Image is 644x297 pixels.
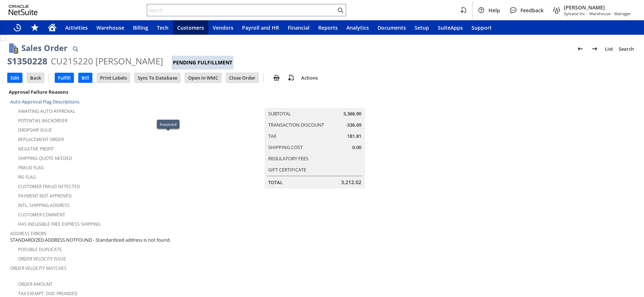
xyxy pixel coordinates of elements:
[18,165,44,171] a: Fraud Flag
[18,174,36,180] a: RIS flag
[265,96,365,108] caption: Summary
[213,24,233,31] span: Vendors
[489,7,500,14] span: Help
[586,11,588,16] span: -
[287,73,295,82] img: add-record.svg
[9,5,38,15] svg: logo
[18,155,72,161] a: Shipping Quote Needed
[21,42,67,54] h1: Sales Order
[268,166,306,173] a: Gift Certificate
[589,11,631,16] span: Warehouse - Manager
[268,122,324,128] a: Transaction Discount
[48,23,57,32] svg: Home
[520,7,544,14] span: Feedback
[268,110,291,117] a: Subtotal
[373,20,410,35] a: Documents
[318,24,338,31] span: Reports
[268,144,303,150] a: Shipping Cost
[185,73,221,82] input: Open In WMC
[18,193,72,199] a: Payment not approved
[18,221,100,227] a: Has Ineligible Free Express Shipping
[18,183,80,190] a: Customer Fraud Detected
[298,75,321,81] a: Actions
[13,23,22,32] svg: Recent Records
[283,20,314,35] a: Financial
[147,6,336,14] input: Search
[378,24,406,31] span: Documents
[10,98,79,105] a: Auto-Approval Flag Descriptions
[55,73,74,82] input: Fulfill
[590,44,599,53] img: Next
[18,246,62,253] a: Possible Duplicate
[135,73,180,82] input: Sync To Database
[346,122,361,128] span: -336.69
[18,202,70,208] a: Intl. Shipping Address
[133,24,148,31] span: Billing
[61,20,92,35] a: Activities
[153,20,173,35] a: Tech
[10,265,67,271] a: Order Velocity Matches
[272,73,281,82] img: print.svg
[65,24,88,31] span: Activities
[238,20,283,35] a: Payroll and HR
[346,24,369,31] span: Analytics
[352,144,361,151] span: 0.00
[43,20,61,35] a: Home
[18,290,78,297] a: Tax Exempt. Doc Provided
[18,146,54,152] a: Negative Profit
[415,24,429,31] span: Setup
[9,20,26,35] a: Recent Records
[27,73,44,82] input: Back
[336,6,345,14] svg: Search
[467,20,496,35] a: Support
[8,73,22,82] input: Edit
[268,133,277,139] a: Tax
[602,43,616,55] a: List
[129,20,153,35] a: Billing
[18,118,67,124] a: Potential Backorder
[10,237,171,243] span: STANDARDIZED.ADDRESS.NOTFOUND - Standardized address is not found.
[51,55,163,67] div: CU215220 [PERSON_NAME]
[26,20,43,35] div: Shortcuts
[576,44,585,53] img: Previous
[173,20,208,35] a: Customers
[242,24,279,31] span: Payroll and HR
[79,73,92,82] input: Bill
[7,87,214,97] div: Approval Failure Reasons
[616,43,637,55] a: Search
[97,73,130,82] input: Print Labels
[7,55,47,67] div: S1350228
[268,155,308,162] a: Regulatory Fees
[343,110,361,117] span: 3,366.90
[438,24,463,31] span: SuiteApps
[18,136,64,143] a: Replacement Order
[564,4,631,11] span: [PERSON_NAME]
[471,24,492,31] span: Support
[433,20,467,35] a: SuiteApps
[268,179,283,186] a: Total
[18,281,53,287] a: Order Amount
[172,56,233,69] div: Pending Fulfillment
[208,20,238,35] a: Vendors
[342,20,373,35] a: Analytics
[157,24,169,31] span: Tech
[177,24,204,31] span: Customers
[92,20,129,35] a: Warehouse
[18,212,65,218] a: Customer Comment
[30,23,39,32] svg: Shortcuts
[18,108,75,114] a: Awaiting Auto-Approval
[96,24,124,31] span: Warehouse
[314,20,342,35] a: Reports
[18,127,52,133] a: Dropship Issue
[18,256,66,262] a: Order Velocity Issue
[226,73,258,82] input: Close Order
[10,230,47,237] a: Address Errors
[341,179,361,186] span: 3,212.02
[347,133,361,140] span: 181.81
[410,20,433,35] a: Setup
[564,11,585,16] span: Sylvane Inc
[160,121,176,127] div: Invoiced
[288,24,309,31] span: Financial
[71,44,80,53] img: Quick Find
